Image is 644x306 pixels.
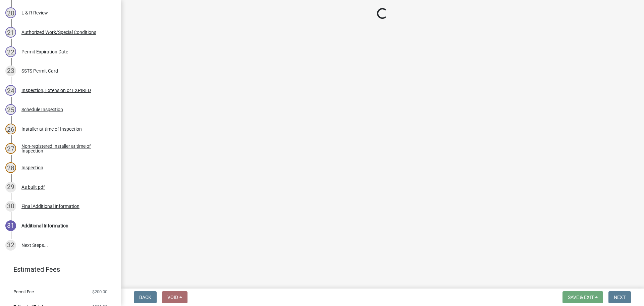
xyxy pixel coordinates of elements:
div: 29 [5,182,16,192]
div: 24 [5,85,16,96]
div: L & R Review [21,10,48,15]
div: 30 [5,201,16,212]
span: Back [139,295,151,300]
a: Estimated Fees [5,263,110,276]
button: Void [162,291,187,303]
div: Schedule Inspection [21,107,63,112]
div: Permit Expiration Date [21,49,68,54]
div: Installer at time of Inspection [21,127,82,131]
button: Back [134,291,157,303]
div: 27 [5,143,16,154]
span: Next [614,295,626,300]
div: 31 [5,220,16,231]
div: SSTS Permit Card [21,69,58,73]
span: Void [167,295,178,300]
button: Save & Exit [562,291,603,303]
div: 22 [5,46,16,57]
div: Inspection [21,165,43,170]
div: Non-registered Installer at time of Inspection [21,144,110,153]
div: 23 [5,65,16,76]
div: 26 [5,124,16,134]
div: 28 [5,162,16,173]
div: 21 [5,27,16,38]
div: As built pdf [21,185,45,189]
span: Permit Fee [13,290,34,294]
div: 25 [5,104,16,115]
div: Final Additional Information [21,204,79,209]
span: $200.00 [92,290,107,294]
button: Next [608,291,631,303]
div: Additional Information [21,223,68,228]
div: Inspection, Extension or EXPIRED [21,88,91,93]
div: 32 [5,240,16,251]
span: Save & Exit [568,295,594,300]
div: 20 [5,7,16,18]
div: Authorized Work/Special Conditions [21,30,96,35]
